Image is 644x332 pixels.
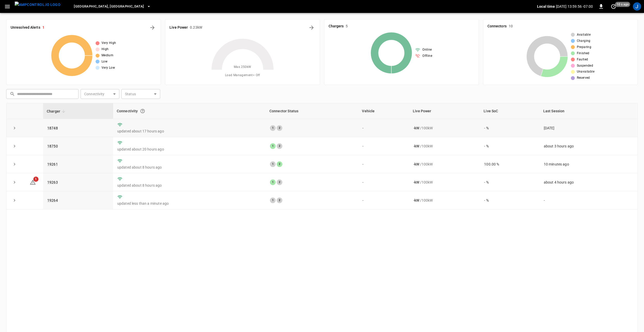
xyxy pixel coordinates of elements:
[540,173,638,191] td: about 4 hours ago
[270,125,276,131] div: 1
[413,198,476,203] div: / 100 kW
[413,162,476,167] div: / 100 kW
[102,47,109,52] span: High
[358,173,409,191] td: -
[266,103,358,119] th: Connector Status
[413,144,476,149] div: / 100 kW
[47,108,67,114] span: Charger
[15,2,60,8] img: ampcontrol.io logo
[540,103,638,119] th: Last Session
[577,51,589,56] span: Finished
[413,125,419,131] p: - kW
[556,4,593,9] p: [DATE] 13:59:56 -07:00
[577,57,588,62] span: Faulted
[577,45,592,50] span: Preparing
[11,142,18,150] button: expand row
[413,198,419,203] p: - kW
[509,23,513,29] h6: 10
[117,201,262,206] p: updated less than a minute ago
[540,191,638,209] td: -
[11,25,40,30] h6: Unresolved Alerts
[42,25,44,30] h6: 1
[33,177,38,182] span: 1
[577,75,590,81] span: Reserved
[413,144,419,149] p: - kW
[72,2,153,12] button: [GEOGRAPHIC_DATA], [GEOGRAPHIC_DATA]
[169,25,188,30] h6: Live Power
[277,125,282,131] div: 2
[102,59,107,64] span: Low
[234,65,251,70] span: Max. 250 kW
[117,165,262,170] p: updated about 8 hours ago
[413,125,476,131] div: / 100 kW
[480,137,539,155] td: - %
[480,191,539,209] td: - %
[358,191,409,209] td: -
[117,106,262,116] div: Connectivity
[270,179,276,185] div: 1
[138,106,147,116] button: Connection between the charger and our software.
[30,180,36,184] a: 1
[11,160,18,168] button: expand row
[358,103,409,119] th: Vehicle
[480,119,539,137] td: - %
[47,198,58,202] a: 19264
[346,23,348,29] h6: 5
[540,155,638,173] td: 10 minutes ago
[225,73,260,78] span: Load Management = Off
[480,103,539,119] th: Live SoC
[47,126,58,130] a: 18748
[11,124,18,132] button: expand row
[47,180,58,184] a: 19263
[413,180,419,185] p: - kW
[270,143,276,149] div: 1
[307,23,316,32] button: Energy Overview
[74,4,144,10] span: [GEOGRAPHIC_DATA], [GEOGRAPHIC_DATA]
[422,47,432,52] span: Online
[537,4,555,9] p: Local time
[577,32,591,37] span: Available
[540,119,638,137] td: [DATE]
[577,38,591,44] span: Charging
[615,2,630,7] span: 10 s ago
[277,197,282,203] div: 2
[277,161,282,167] div: 2
[358,155,409,173] td: -
[102,53,113,58] span: Medium
[47,162,58,166] a: 19261
[480,173,539,191] td: - %
[413,180,476,185] div: / 100 kW
[277,143,282,149] div: 2
[358,137,409,155] td: -
[609,2,618,11] button: set refresh interval
[190,25,202,30] h6: 0.23 kW
[480,155,539,173] td: 100.00 %
[102,41,116,46] span: Very High
[117,147,262,152] p: updated about 20 hours ago
[148,23,157,32] button: All Alerts
[487,23,507,29] h6: Connectors
[329,23,344,29] h6: Chargers
[577,63,593,68] span: Suspended
[117,183,262,188] p: updated about 8 hours ago
[102,65,115,70] span: Very Low
[270,161,276,167] div: 1
[47,144,58,148] a: 18750
[117,129,262,134] p: updated about 17 hours ago
[277,179,282,185] div: 2
[540,137,638,155] td: about 3 hours ago
[11,196,18,204] button: expand row
[409,103,480,119] th: Live Power
[358,119,409,137] td: -
[413,162,419,167] p: - kW
[422,53,432,59] span: Offline
[577,69,594,74] span: Unavailable
[11,178,18,186] button: expand row
[270,197,276,203] div: 1
[633,2,641,11] div: profile-icon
